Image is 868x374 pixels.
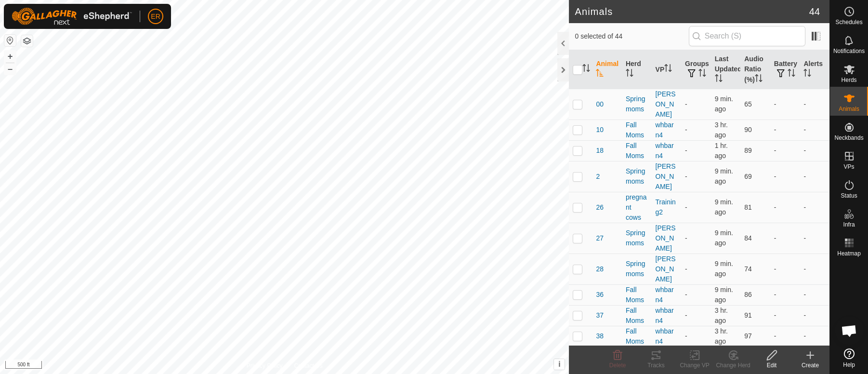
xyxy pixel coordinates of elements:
[755,76,763,83] p-sorticon: Activate to sort
[656,121,674,139] a: whbarn4
[800,50,829,89] th: Alerts
[800,223,829,254] td: -
[689,26,805,46] input: Search (S)
[830,345,868,372] a: Help
[770,254,800,284] td: -
[843,164,854,170] span: VPs
[800,254,829,284] td: -
[744,332,752,340] span: 97
[656,142,674,160] a: whbarn4
[834,135,863,141] span: Neckbands
[656,307,674,324] a: whbarn4
[715,121,728,139] span: Sep 26, 2025, 11:05 AM
[744,147,752,154] span: 89
[596,233,604,243] span: 27
[839,106,859,112] span: Animals
[681,223,711,254] td: -
[626,306,648,326] div: Fall Moms
[582,66,590,73] p-sorticon: Activate to sort
[837,251,861,256] span: Heatmap
[247,361,283,370] a: Privacy Policy
[740,50,770,89] th: Audio Ratio (%)
[596,202,604,213] span: 26
[744,265,752,273] span: 74
[711,50,741,89] th: Last Updated
[770,192,800,223] td: -
[596,264,604,274] span: 28
[626,120,648,140] div: Fall Moms
[596,146,604,156] span: 18
[800,284,829,305] td: -
[744,311,752,319] span: 91
[626,192,648,223] div: pregnant cows
[715,142,728,160] span: Sep 26, 2025, 1:05 PM
[626,166,648,187] div: Spring moms
[596,172,600,182] span: 2
[675,361,714,370] div: Change VP
[752,361,791,370] div: Edit
[575,6,809,17] h2: Animals
[681,50,711,89] th: Groups
[656,224,676,252] a: [PERSON_NAME]
[791,361,829,370] div: Create
[744,100,752,108] span: 65
[715,286,733,304] span: Sep 26, 2025, 2:05 PM
[656,90,676,118] a: [PERSON_NAME]
[626,259,648,279] div: Spring moms
[715,260,733,278] span: Sep 26, 2025, 2:05 PM
[656,255,676,283] a: [PERSON_NAME]
[843,362,855,368] span: Help
[681,305,711,326] td: -
[744,203,752,211] span: 81
[800,305,829,326] td: -
[637,361,675,370] div: Tracks
[843,222,855,227] span: Infra
[664,66,672,73] p-sorticon: Activate to sort
[841,77,856,83] span: Herds
[596,310,604,321] span: 37
[715,327,728,345] span: Sep 26, 2025, 11:05 AM
[809,4,820,19] span: 44
[770,284,800,305] td: -
[744,234,752,242] span: 84
[656,162,676,190] a: [PERSON_NAME]
[770,50,800,89] th: Battery
[575,31,688,41] span: 0 selected of 44
[596,290,604,300] span: 36
[715,307,728,324] span: Sep 26, 2025, 11:05 AM
[835,316,864,345] div: Open chat
[681,120,711,140] td: -
[622,50,652,89] th: Herd
[833,48,865,54] span: Notifications
[770,161,800,192] td: -
[294,361,322,370] a: Contact Us
[592,50,622,89] th: Animal
[681,192,711,223] td: -
[681,161,711,192] td: -
[681,140,711,161] td: -
[698,70,706,78] p-sorticon: Activate to sort
[715,95,733,113] span: Sep 26, 2025, 2:06 PM
[770,223,800,254] td: -
[770,140,800,161] td: -
[4,51,16,62] button: +
[770,120,800,140] td: -
[626,326,648,347] div: Fall Moms
[656,327,674,345] a: whbarn4
[770,89,800,120] td: -
[803,70,811,78] p-sorticon: Activate to sort
[626,70,633,78] p-sorticon: Activate to sort
[835,19,862,25] span: Schedules
[4,63,16,75] button: –
[554,359,565,370] button: i
[626,141,648,161] div: Fall Moms
[626,94,648,114] div: Spring moms
[715,167,733,185] span: Sep 26, 2025, 2:05 PM
[714,361,752,370] div: Change Herd
[596,331,604,341] span: 38
[744,291,752,298] span: 86
[652,50,682,89] th: VP
[626,228,648,248] div: Spring moms
[800,326,829,347] td: -
[681,326,711,347] td: -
